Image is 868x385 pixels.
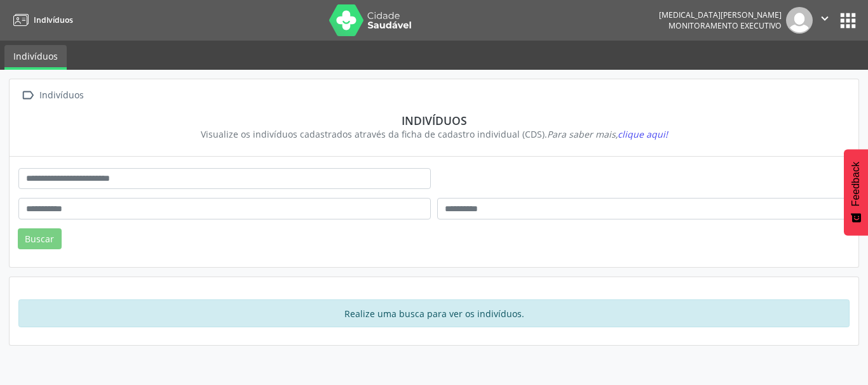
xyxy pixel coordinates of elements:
[18,86,37,105] i: 
[850,162,862,206] span: Feedback
[37,86,86,105] div: Indivíduos
[844,149,868,235] button: Feedback - Mostrar pesquisa
[547,128,668,140] i: Para saber mais,
[818,11,832,25] i: 
[813,7,837,34] button: 
[837,10,859,32] button: apps
[4,45,67,70] a: Indivíduos
[786,7,813,34] img: img
[18,86,86,105] a:  Indivíduos
[34,15,73,25] span: Indivíduos
[27,114,841,127] div: Indivíduos
[18,299,850,327] div: Realize uma busca para ver os indivíduos.
[27,127,841,141] div: Visualize os indivíduos cadastrados através da ficha de cadastro individual (CDS).
[668,20,782,31] span: Monitoramento Executivo
[18,228,62,250] button: Buscar
[9,10,73,30] a: Indivíduos
[618,128,668,140] span: clique aqui!
[659,10,782,20] div: [MEDICAL_DATA][PERSON_NAME]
